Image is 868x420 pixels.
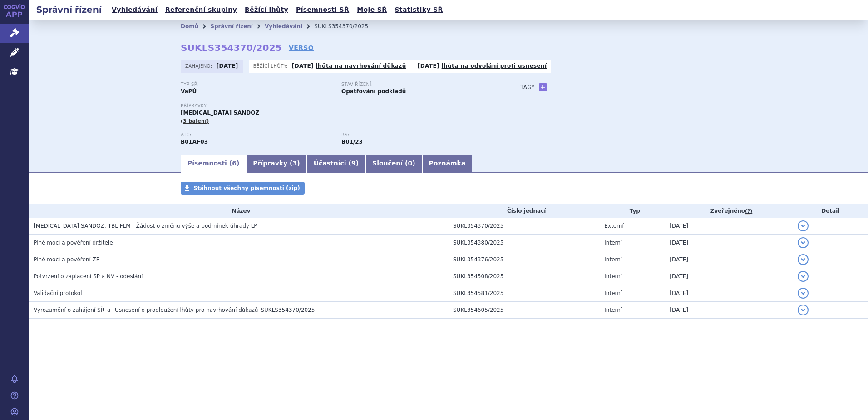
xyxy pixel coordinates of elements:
[442,63,547,69] a: lhůta na odvolání proti usnesení
[181,110,259,116] span: [MEDICAL_DATA] SANDOZ
[292,62,406,70] p: -
[665,235,793,251] td: [DATE]
[798,254,809,265] button: detail
[520,82,535,93] h3: Tagy
[246,155,306,173] a: Přípravky (3)
[265,23,302,30] a: Vyhledávání
[242,4,291,16] a: Běžící lhůty
[341,82,493,87] p: Stav řízení:
[354,4,390,16] a: Moje SŘ
[793,204,868,218] th: Detail
[351,160,356,167] span: 9
[798,271,809,282] button: detail
[217,63,238,69] strong: [DATE]
[798,237,809,248] button: detail
[418,62,547,70] p: -
[665,204,793,218] th: Zveřejněno
[34,290,82,296] span: Validační protokol
[539,83,547,91] a: +
[798,288,809,299] button: detail
[307,155,365,173] a: Účastníci (9)
[34,256,99,263] span: Plné moci a pověření ZP
[341,139,363,145] strong: gatrany a xabany vyšší síly
[314,20,380,33] li: SUKLS354370/2025
[181,88,197,95] strong: VaPÚ
[210,23,253,30] a: Správní řízení
[449,235,600,251] td: SUKL354380/2025
[449,204,600,218] th: Číslo jednací
[181,155,246,173] a: Písemnosti (6)
[29,204,449,218] th: Název
[422,155,473,173] a: Poznámka
[292,63,314,69] strong: [DATE]
[604,290,622,296] span: Interní
[408,160,412,167] span: 0
[418,63,439,69] strong: [DATE]
[181,82,332,87] p: Typ SŘ:
[341,88,406,95] strong: Opatřování podkladů
[449,285,600,302] td: SUKL354581/2025
[798,220,809,231] button: detail
[798,305,809,315] button: detail
[665,285,793,302] td: [DATE]
[604,273,622,280] span: Interní
[665,218,793,235] td: [DATE]
[181,42,282,53] strong: SUKLS354370/2025
[745,208,752,215] abbr: (?)
[604,223,623,229] span: Externí
[181,103,502,109] p: Přípravky:
[665,268,793,285] td: [DATE]
[293,4,352,16] a: Písemnosti SŘ
[392,4,445,16] a: Statistiky SŘ
[34,273,143,280] span: Potvrzení o zaplacení SP a NV - odeslání
[181,182,305,195] a: Stáhnout všechny písemnosti (zip)
[293,160,297,167] span: 3
[34,240,113,246] span: Plné moci a pověření držitele
[163,4,240,16] a: Referenční skupiny
[34,223,257,229] span: EDOXABAN SANDOZ, TBL FLM - Žádost o změnu výše a podmínek úhrady LP
[185,62,214,70] span: Zahájeno:
[449,218,600,235] td: SUKL354370/2025
[253,62,290,70] span: Běžící lhůty:
[341,132,493,138] p: RS:
[665,302,793,319] td: [DATE]
[109,4,160,16] a: Vyhledávání
[181,118,209,124] span: (3 balení)
[600,204,665,218] th: Typ
[665,251,793,268] td: [DATE]
[181,23,198,30] a: Domů
[604,307,622,313] span: Interní
[34,307,315,313] span: Vyrozumění o zahájení SŘ_a_ Usnesení o prodloužení lhůty pro navrhování důkazů_SUKLS354370/2025
[365,155,422,173] a: Sloučení (0)
[232,160,237,167] span: 6
[604,256,622,263] span: Interní
[449,302,600,319] td: SUKL354605/2025
[449,251,600,268] td: SUKL354376/2025
[181,132,332,138] p: ATC:
[29,3,109,16] h2: Správní řízení
[193,185,300,191] span: Stáhnout všechny písemnosti (zip)
[289,43,314,52] a: VERSO
[316,63,406,69] a: lhůta na navrhování důkazů
[449,268,600,285] td: SUKL354508/2025
[181,139,208,145] strong: EDOXABAN
[604,240,622,246] span: Interní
